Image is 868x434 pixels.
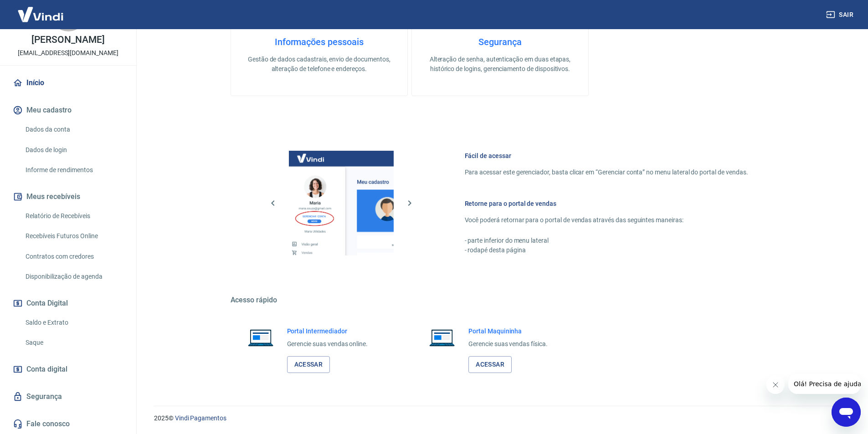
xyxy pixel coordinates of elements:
[31,35,104,45] p: [PERSON_NAME]
[26,363,67,376] span: Conta digital
[11,387,125,407] a: Segurança
[788,374,861,394] iframe: Mensagem da empresa
[241,327,280,348] img: Imagem de um notebook aberto
[11,293,125,313] button: Conta Digital
[246,36,393,47] h4: Informações pessoais
[22,267,125,286] a: Disponibilização de agenda
[11,414,125,434] a: Fale conosco
[22,313,125,332] a: Saldo e Extrato
[22,120,125,139] a: Dados da conta
[426,55,574,74] p: Alteração de senha, autenticação em duas etapas, histórico de logins, gerenciamento de dispositivos.
[231,296,770,305] h5: Acesso rápido
[465,245,748,255] p: - rodapé desta página
[468,356,512,373] a: Acessar
[18,48,118,58] p: [EMAIL_ADDRESS][DOMAIN_NAME]
[22,247,125,266] a: Contratos com credores
[22,333,125,352] a: Saque
[465,236,748,245] p: - parte inferior do menu lateral
[22,141,125,159] a: Dados de login
[154,414,846,423] p: 2025 ©
[22,227,125,245] a: Recebíveis Futuros Online
[468,327,548,336] h6: Portal Maquininha
[824,6,857,23] button: Sair
[465,215,748,225] p: Você poderá retornar para o portal de vendas através das seguintes maneiras:
[832,398,861,427] iframe: Botão para abrir a janela de mensagens
[246,55,393,74] p: Gestão de dados cadastrais, envio de documentos, alteração de telefone e endereços.
[287,339,368,349] p: Gerencie suas vendas online.
[426,36,574,47] h4: Segurança
[465,168,748,177] p: Para acessar este gerenciador, basta clicar em “Gerenciar conta” no menu lateral do portal de ven...
[11,100,125,120] button: Meu cadastro
[465,151,748,160] h6: Fácil de acessar
[468,339,548,349] p: Gerencie suas vendas física.
[465,199,748,208] h6: Retorne para o portal de vendas
[287,327,368,336] h6: Portal Intermediador
[11,359,125,379] a: Conta digital
[22,161,125,179] a: Informe de rendimentos
[11,0,70,28] img: Vindi
[11,73,125,93] a: Início
[22,207,125,225] a: Relatório de Recebíveis
[766,376,785,394] iframe: Fechar mensagem
[5,6,77,14] span: Olá! Precisa de ajuda?
[289,151,394,255] img: Imagem da dashboard mostrando o botão de gerenciar conta na sidebar no lado esquerdo
[11,187,125,207] button: Meus recebíveis
[287,356,330,373] a: Acessar
[175,414,226,422] a: Vindi Pagamentos
[423,327,461,348] img: Imagem de um notebook aberto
